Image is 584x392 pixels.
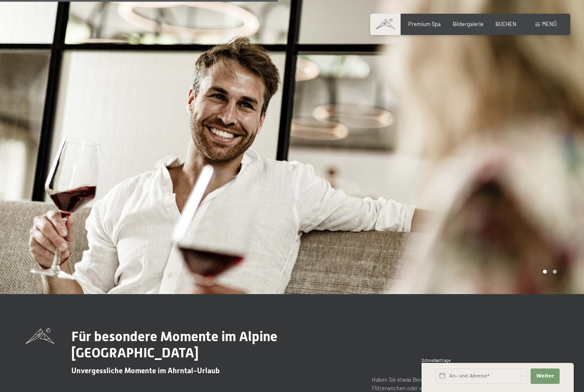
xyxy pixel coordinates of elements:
[531,368,560,384] button: Weiter
[543,270,547,274] div: Carousel Page 1 (Current Slide)
[71,366,220,375] span: Unvergessliche Momente im Ahrntal-Urlaub
[536,373,554,380] span: Weiter
[422,358,451,363] span: Schnellanfrage
[542,21,557,27] span: Menü
[408,21,441,27] a: Premium Spa
[496,21,516,27] a: BUCHEN
[71,328,277,361] span: Für besondere Momente im Alpine [GEOGRAPHIC_DATA]
[453,21,484,27] a: Bildergalerie
[553,270,557,274] div: Carousel Page 2
[540,270,557,274] div: Carousel Pagination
